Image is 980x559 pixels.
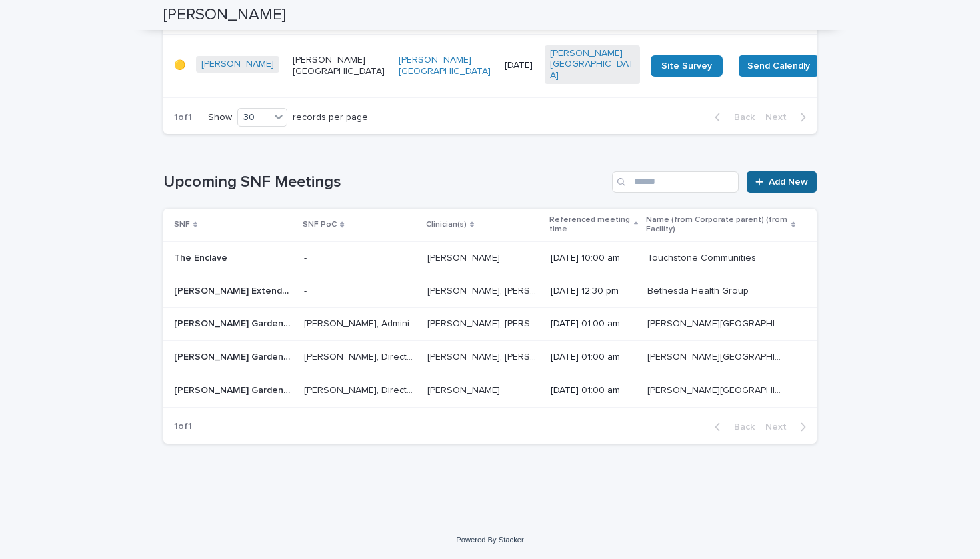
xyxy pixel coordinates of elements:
tr: 🟡[PERSON_NAME] [PERSON_NAME][GEOGRAPHIC_DATA][PERSON_NAME][GEOGRAPHIC_DATA] [DATE][PERSON_NAME][G... [163,34,918,97]
p: SNF [174,217,190,232]
p: [PERSON_NAME], Administrator [304,316,419,330]
a: [PERSON_NAME][GEOGRAPHIC_DATA] [399,55,494,77]
p: [PERSON_NAME] [427,382,503,396]
tr: [PERSON_NAME] Extended Care and Rehabilitation[PERSON_NAME] Extended Care and Rehabilitation -- [... [163,275,817,308]
p: Delmar Gardens of Meramec Valley [174,382,296,396]
h1: Upcoming SNF Meetings [163,173,607,192]
p: 🟡 [174,60,185,71]
span: Back [726,113,755,122]
p: - [304,283,309,297]
p: [DATE] 01:00 am [551,318,637,330]
p: [DATE] 10:00 am [551,253,637,264]
span: Send Calendly [747,59,810,73]
a: Site Survey [651,55,723,77]
p: - [304,250,309,264]
button: Back [704,111,760,123]
a: Add New [747,171,817,193]
p: Show [208,112,232,123]
p: Lindsay Williams, Yorvoll Gardner [427,283,543,297]
p: Bethesda Health Group [647,283,751,297]
span: Site Survey [661,61,712,71]
button: Next [760,421,817,433]
input: Search [612,171,739,193]
p: [DATE] [505,60,534,71]
p: Vivi Radtke, Director of Rehab [304,382,419,396]
p: SNF PoC [303,217,337,232]
span: Next [765,422,795,432]
p: Beth Dalrymple-Woods, Elizabeth Pemberton, Stephen Miller [427,349,543,363]
p: Dave Baston, Director of Rehab [304,349,419,363]
span: Add New [769,177,808,187]
p: Clinician(s) [426,217,467,232]
p: [PERSON_NAME][GEOGRAPHIC_DATA] [647,349,783,363]
div: 30 [238,111,270,125]
p: Referenced meeting time [549,213,631,237]
p: 1 of 1 [163,101,203,134]
p: [PERSON_NAME][GEOGRAPHIC_DATA] [647,382,783,396]
a: [PERSON_NAME] [201,59,274,70]
tr: The EnclaveThe Enclave -- [PERSON_NAME][PERSON_NAME] [DATE] 10:00 amTouchstone CommunitiesTouchst... [163,241,817,275]
p: Delmar Gardens of Creve Coeur [174,316,296,330]
p: Touchstone Communities [647,250,759,264]
p: records per page [293,112,368,123]
p: [DATE] 01:00 am [551,352,637,363]
a: [PERSON_NAME][GEOGRAPHIC_DATA] [550,48,635,81]
p: Beth Dalrymple-Woods, Lindsay Williams, Stephen Miller [427,316,543,330]
p: [DATE] 12:30 pm [551,286,637,297]
span: Next [765,113,795,122]
tr: [PERSON_NAME] Gardens of [GEOGRAPHIC_DATA][PERSON_NAME] Gardens of [GEOGRAPHIC_DATA] [PERSON_NAME... [163,341,817,374]
a: Powered By Stacker [456,536,523,544]
tr: [PERSON_NAME] Gardens of [GEOGRAPHIC_DATA][PERSON_NAME] Gardens of [GEOGRAPHIC_DATA] [PERSON_NAME... [163,374,817,407]
p: [DATE] 01:00 am [551,385,637,396]
tr: [PERSON_NAME] Gardens of Creve Coeur[PERSON_NAME] Gardens of Creve Coeur [PERSON_NAME], Administr... [163,308,817,341]
p: Delmar Gardens of Chesterfield [174,349,296,363]
p: Name (from Corporate parent) (from Facility) [646,213,788,237]
button: Back [704,421,760,433]
p: The Enclave [174,250,230,264]
p: [PERSON_NAME][GEOGRAPHIC_DATA] [647,316,783,330]
p: 1 of 1 [163,410,203,443]
span: Back [726,422,755,432]
p: [PERSON_NAME][GEOGRAPHIC_DATA] [293,55,388,77]
button: Next [760,111,817,123]
h2: [PERSON_NAME] [163,5,286,25]
p: Christian Extended Care and Rehabilitation [174,283,296,297]
button: Send Calendly [739,55,819,77]
p: [PERSON_NAME] [427,250,503,264]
